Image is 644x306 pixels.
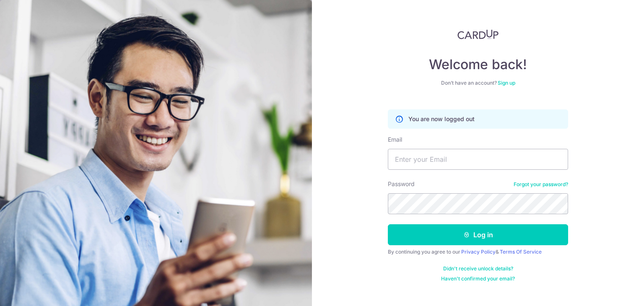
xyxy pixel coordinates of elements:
[443,265,513,272] a: Didn't receive unlock details?
[500,249,542,255] a: Terms Of Service
[441,275,515,282] a: Haven't confirmed your email?
[388,149,568,170] input: Enter your Email
[457,29,499,39] img: CardUp Logo
[514,181,568,188] a: Forgot your password?
[388,135,402,144] label: Email
[498,80,515,86] a: Sign up
[388,80,568,86] div: Don’t have an account?
[388,224,568,245] button: Log in
[388,249,568,255] div: By continuing you agree to our &
[461,249,496,255] a: Privacy Policy
[408,115,475,123] p: You are now logged out
[388,180,415,188] label: Password
[388,56,568,73] h4: Welcome back!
